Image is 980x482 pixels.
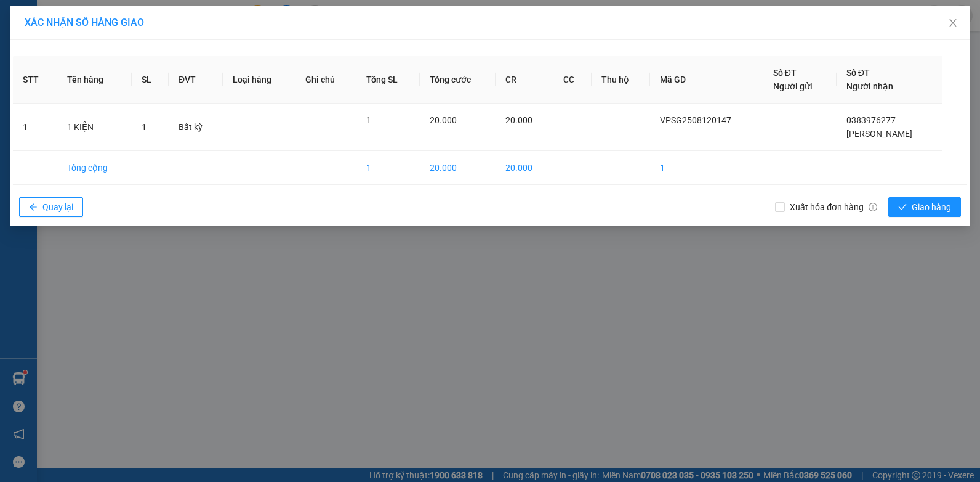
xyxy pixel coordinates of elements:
th: Ghi chú [295,56,356,104]
th: CC [553,56,592,104]
span: info-circle [869,203,877,211]
th: Loại hàng [223,56,295,104]
span: 20.000 [430,115,457,125]
th: Tổng SL [356,56,420,104]
span: Người gửi [773,81,813,91]
span: 1 [366,115,371,125]
th: Mã GD [650,56,763,104]
th: Thu hộ [592,56,650,104]
td: 20.000 [496,151,553,185]
span: [PERSON_NAME] [846,129,912,139]
th: Tổng cước [420,56,496,104]
span: Giao hàng [912,200,951,214]
span: Người nhận [846,81,893,91]
button: arrow-leftQuay lại [19,197,83,217]
span: XÁC NHẬN SỐ HÀNG GIAO [25,17,144,28]
th: ĐVT [169,56,223,104]
td: 1 [650,151,763,185]
td: 1 KIỆN [57,104,132,151]
td: 20.000 [420,151,496,185]
span: 1 [142,122,147,132]
span: Quay lại [42,200,73,214]
span: Số ĐT [846,68,870,78]
span: close [948,18,958,28]
td: Bất kỳ [169,104,223,151]
button: Close [936,6,970,41]
span: VPSG2508120147 [660,115,731,125]
th: Tên hàng [57,56,132,104]
span: 20.000 [505,115,532,125]
span: Xuất hóa đơn hàng [785,200,882,214]
span: 0383976277 [846,115,896,125]
th: CR [496,56,553,104]
td: Tổng cộng [57,151,132,185]
td: 1 [13,104,57,151]
span: Số ĐT [773,68,797,78]
th: STT [13,56,57,104]
button: checkGiao hàng [888,197,961,217]
span: arrow-left [29,203,38,213]
td: 1 [356,151,420,185]
span: check [898,203,907,213]
th: SL [132,56,169,104]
